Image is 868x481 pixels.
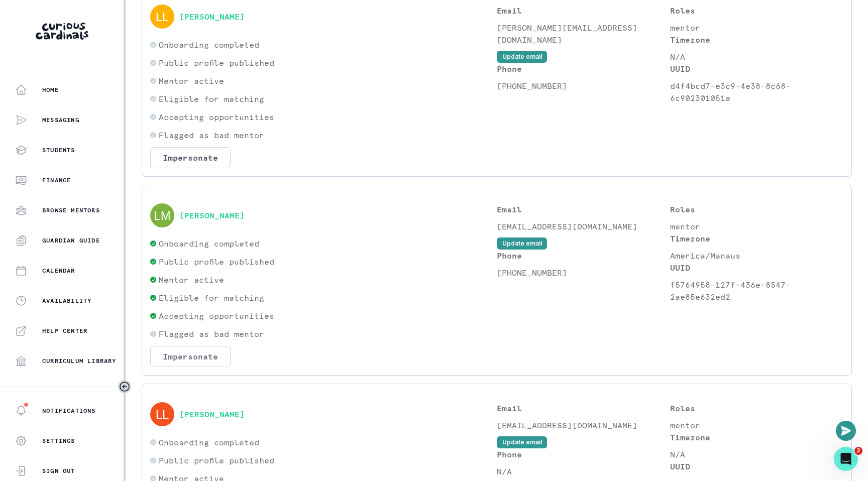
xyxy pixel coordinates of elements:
p: Home [42,86,59,94]
p: Phone [497,448,670,460]
p: mentor [670,22,843,34]
p: Flagged as bad mentor [159,129,264,141]
p: UUID [670,63,843,75]
p: Timezone [670,431,843,443]
p: Messaging [42,116,79,124]
p: Public profile published [159,454,274,466]
p: d4f4bcd7-e3c9-4e38-8c68-6c902301051a [670,80,843,104]
p: Students [42,146,75,154]
p: Sign Out [42,467,75,475]
p: Accepting opportunities [159,111,274,123]
img: Curious Cardinals Logo [36,23,88,40]
p: [PHONE_NUMBER] [497,267,670,279]
p: Browse Mentors [42,206,100,214]
button: [PERSON_NAME] [179,210,245,220]
button: Toggle sidebar [118,380,131,393]
p: Curriculum Library [42,357,117,365]
p: Guardian Guide [42,236,100,245]
button: Update email [497,436,547,448]
p: Accepting opportunities [159,310,274,322]
p: America/Manaus [670,250,843,262]
span: 2 [854,447,862,455]
p: mentor [670,220,843,232]
button: Impersonate [150,147,231,168]
p: Finance [42,176,71,184]
p: Flagged as bad mentor [159,328,264,340]
button: Update email [497,51,547,63]
p: N/A [670,51,843,63]
iframe: Intercom live chat [834,447,858,471]
p: Roles [670,5,843,17]
button: [PERSON_NAME] [179,12,245,22]
p: Calendar [42,267,75,275]
button: [PERSON_NAME] [179,409,245,419]
p: Onboarding completed [159,436,259,448]
p: Mentor active [159,75,224,87]
p: Timezone [670,34,843,46]
img: svg [150,5,174,29]
p: Email [497,203,670,215]
p: UUID [670,262,843,274]
p: Notifications [42,407,96,415]
button: Update email [497,237,547,250]
p: Timezone [670,232,843,245]
p: UUID [670,460,843,472]
p: N/A [670,448,843,460]
p: Eligible for matching [159,93,264,105]
p: mentor [670,419,843,431]
button: Impersonate [150,346,231,367]
p: Mentor active [159,274,224,286]
p: [PERSON_NAME][EMAIL_ADDRESS][DOMAIN_NAME] [497,22,670,46]
p: Onboarding completed [159,237,259,250]
p: Availability [42,297,91,305]
p: Email [497,5,670,17]
p: [PHONE_NUMBER] [497,80,670,92]
button: Open or close messaging widget [836,421,856,441]
p: N/A [497,465,670,477]
p: Onboarding completed [159,39,259,51]
p: [EMAIL_ADDRESS][DOMAIN_NAME] [497,220,670,232]
p: [EMAIL_ADDRESS][DOMAIN_NAME] [497,419,670,431]
img: svg [150,203,174,227]
p: Public profile published [159,57,274,69]
p: Settings [42,437,75,445]
p: Phone [497,63,670,75]
p: Help Center [42,327,87,335]
p: Roles [670,402,843,414]
p: f5764958-127f-436e-8547-2ae85e632ed2 [670,279,843,303]
p: Email [497,402,670,414]
img: svg [150,402,174,426]
p: Public profile published [159,256,274,268]
p: Roles [670,203,843,215]
p: Eligible for matching [159,292,264,304]
p: Phone [497,250,670,262]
